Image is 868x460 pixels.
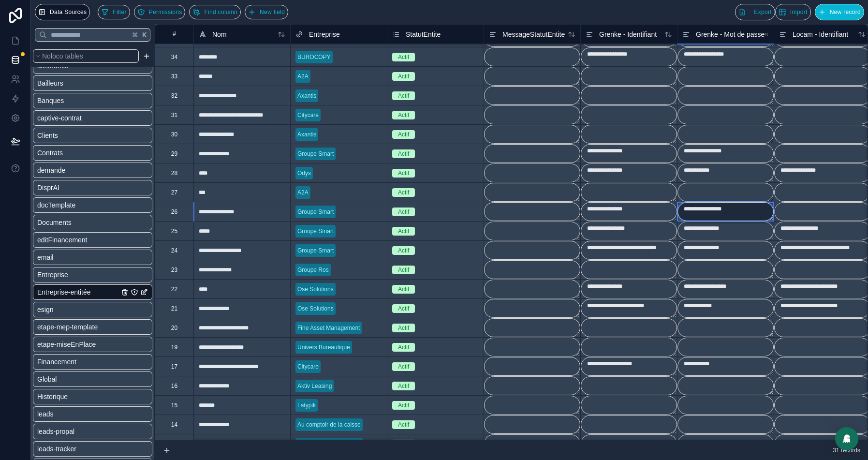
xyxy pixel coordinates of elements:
div: Entreprise [33,267,152,282]
div: 17 [171,363,177,371]
div: Actif [398,362,409,371]
div: 23 [171,266,177,274]
div: 22 [171,285,177,293]
span: 31 records [833,446,860,454]
div: DisprAI [33,180,152,195]
div: 16 [171,382,177,390]
button: New record [815,4,864,20]
div: 32 [171,92,177,100]
div: captive-contrat [33,110,152,126]
div: Actif [398,401,409,410]
span: MessageStatutEntite [502,30,565,39]
button: Find column [189,5,241,19]
div: Fine Asset Management [297,324,360,332]
div: docTemplate [33,197,152,213]
span: Filter [113,9,126,16]
a: New record [811,4,864,20]
span: Clients [37,131,58,140]
span: captive-contrat [37,113,82,123]
div: 25 [171,227,177,235]
div: 19 [171,343,177,351]
div: 14 [171,421,177,429]
div: Financement [33,354,152,370]
span: Bailleurs [37,78,63,88]
div: Latypik [297,401,316,410]
div: Actif [398,227,409,236]
div: 26 [171,208,177,216]
div: 30 [171,131,177,138]
span: DisprAI [37,183,59,193]
div: etape-miseEnPlace [33,337,152,352]
div: BUROCOPY [297,53,331,61]
span: Data Sources [50,9,87,16]
span: Entreprise [309,30,340,39]
div: Groupe Smart [297,227,334,236]
div: demande [33,163,152,178]
div: Actif [398,91,409,100]
div: etape-mep-template [33,319,152,335]
div: Contrats [33,145,152,161]
span: Documents [37,218,72,227]
div: Global [33,371,152,387]
span: New field [260,9,285,16]
span: email [37,252,53,262]
span: Entreprise [37,270,68,280]
span: Locam - Identifiant [793,30,848,39]
div: Actif [398,246,409,255]
span: Nom [212,30,227,39]
div: esign [33,302,152,317]
div: 21 [171,305,177,312]
span: leads [37,409,53,419]
button: Import [775,4,811,20]
div: Groupe Smart [297,208,334,216]
div: leads-propal [33,424,152,439]
button: New field [245,5,288,19]
div: Aktiv Leasing [297,382,332,390]
div: Univers Bureautique [297,343,350,352]
div: Citycare [297,362,319,371]
div: Actif [398,72,409,81]
div: Bailleurs [33,75,152,91]
span: etape-miseEnPlace [37,340,96,349]
span: editFinancement [37,235,88,245]
div: Citycare [297,111,319,119]
span: Entreprise-entitée [37,287,91,297]
div: Actif [398,149,409,158]
span: Financement [37,357,76,367]
div: Actif [398,53,409,61]
div: Groupe Smart [297,149,334,158]
div: Actif [398,130,409,139]
span: docTemplate [37,200,75,210]
div: Actif [398,420,409,429]
button: Permissions [134,5,186,19]
a: Permissions [134,5,190,19]
button: Filter [98,5,130,19]
div: 15 [171,401,177,409]
div: 20 [171,324,177,332]
div: Au comptoir de la caisse [297,420,361,429]
div: email [33,250,152,265]
div: Actif [398,208,409,216]
span: Global [37,374,57,384]
div: editFinancement [33,232,152,248]
div: Actif [398,188,409,197]
div: Groupe Ros [297,266,329,274]
span: New record [830,9,861,16]
div: 13 [171,440,177,448]
div: 29 [171,150,177,158]
span: etape-mep-template [37,322,98,332]
span: Banques [37,96,64,105]
div: 28 [171,169,177,177]
span: Grenke - Mot de passe [696,30,765,39]
div: Actif [398,304,409,313]
div: Actif [398,440,409,448]
div: A2A [297,188,309,197]
span: Historique [37,392,68,401]
span: Grenke - Identifiant [599,30,657,39]
span: Noloco tables [42,51,83,61]
div: Actif [398,111,409,119]
span: demande [37,165,65,175]
div: Actif [398,382,409,390]
span: leads-propal [37,427,74,436]
span: K [141,31,148,38]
